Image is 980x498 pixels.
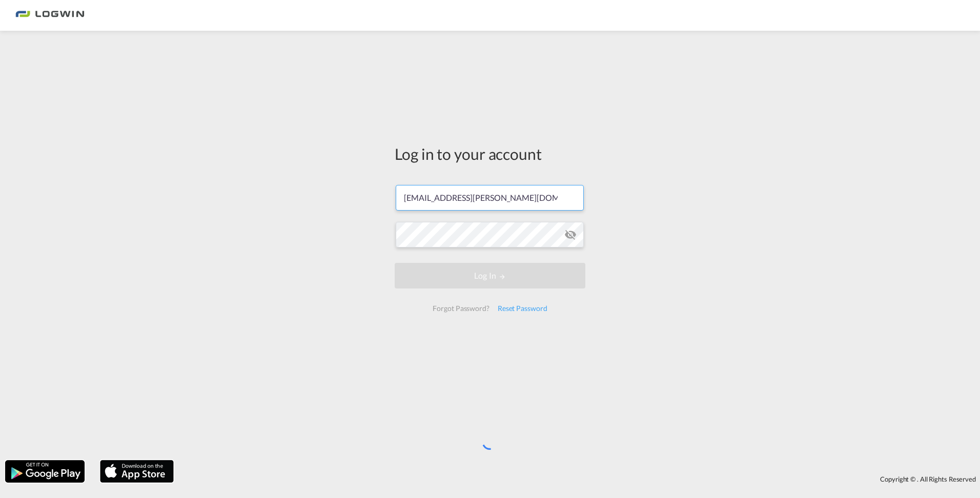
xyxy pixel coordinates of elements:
[99,459,175,484] img: apple.png
[4,459,86,484] img: google.png
[395,263,585,288] button: LOGIN
[179,470,980,488] div: Copyright © . All Rights Reserved
[564,229,577,241] md-icon: icon-eye-off
[395,143,585,164] div: Log in to your account
[15,4,85,27] img: bc73a0e0d8c111efacd525e4c8ad7d32.png
[428,299,493,318] div: Forgot Password?
[494,299,552,318] div: Reset Password
[396,185,584,211] input: Enter email/phone number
